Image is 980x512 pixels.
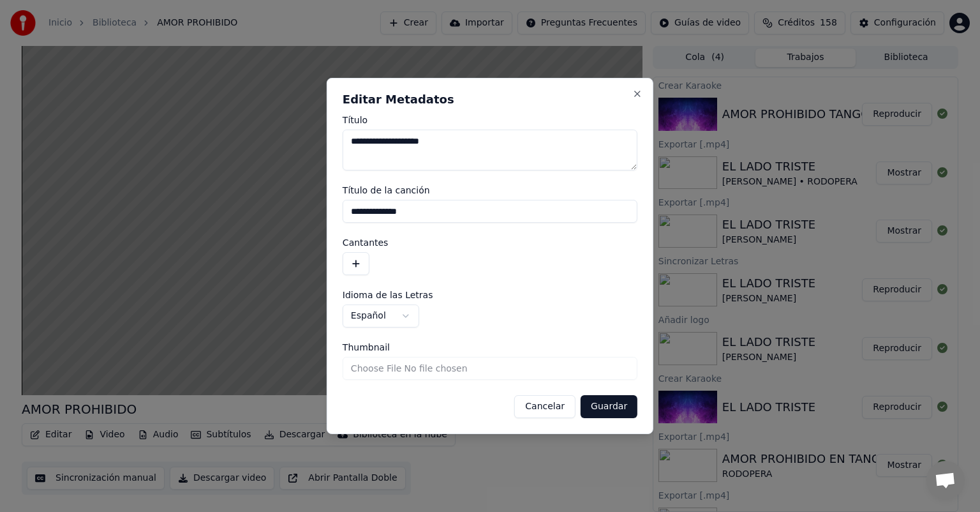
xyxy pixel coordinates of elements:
h2: Editar Metadatos [343,94,637,105]
button: Cancelar [514,395,575,418]
label: Cantantes [343,238,637,247]
label: Título [343,116,637,124]
span: Thumbnail [343,343,390,352]
label: Título de la canción [343,186,637,195]
span: Idioma de las Letras [343,290,433,299]
button: Guardar [581,395,637,418]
